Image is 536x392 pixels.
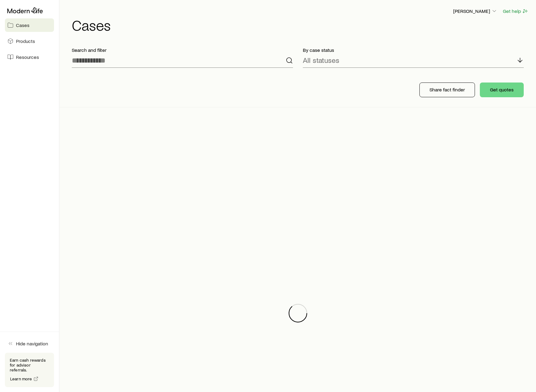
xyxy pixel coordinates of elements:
[303,56,339,64] p: All statuses
[419,83,475,97] button: Share fact finder
[16,340,48,347] span: Hide navigation
[10,358,49,372] p: Earn cash rewards for advisor referrals.
[453,8,498,15] button: [PERSON_NAME]
[503,8,529,15] button: Get help
[72,47,293,53] p: Search and filter
[16,22,29,28] span: Cases
[16,38,35,44] span: Products
[5,50,54,64] a: Resources
[5,18,54,32] a: Cases
[430,86,465,93] p: Share fact finder
[10,377,32,381] span: Learn more
[5,34,54,48] a: Products
[453,8,497,14] p: [PERSON_NAME]
[480,83,524,97] button: Get quotes
[5,353,54,387] div: Earn cash rewards for advisor referrals.Learn more
[16,54,39,60] span: Resources
[303,47,524,53] p: By case status
[5,337,54,350] button: Hide navigation
[72,17,529,32] h1: Cases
